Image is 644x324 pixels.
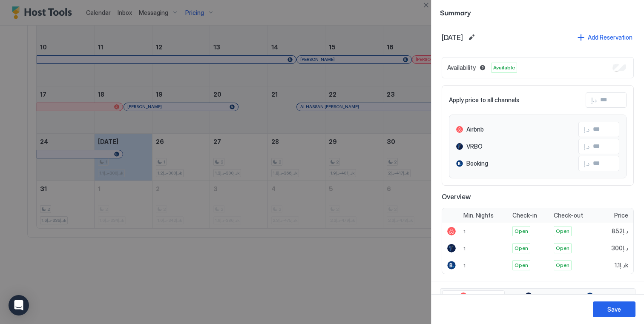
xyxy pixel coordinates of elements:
[463,245,466,252] span: 1
[440,288,635,304] div: tab-group
[466,143,483,150] span: VRBO
[593,301,635,317] button: Save
[515,244,528,252] span: Open
[556,261,569,269] span: Open
[612,227,628,235] span: د.إ852
[512,212,537,219] span: Check-in
[588,33,632,42] div: Add Reservation
[442,33,463,42] span: [DATE]
[442,290,505,302] button: Airbnb
[614,212,628,219] span: Price
[506,290,569,302] button: VRBO
[591,96,597,104] span: د.إ
[466,32,477,43] button: Edit date range
[466,126,484,133] span: Airbnb
[469,292,487,300] span: Airbnb
[556,244,569,252] span: Open
[440,7,635,17] span: Summary
[615,261,628,269] span: د.إ1.1k
[535,292,551,300] span: VRBO
[607,305,621,314] div: Save
[449,96,519,104] span: Apply price to all channels
[493,64,515,72] span: Available
[477,63,488,73] button: Blocked dates override all pricing rules and remain unavailable until manually unblocked
[463,228,466,235] span: 1
[515,227,528,235] span: Open
[571,290,633,302] button: Booking
[463,262,466,269] span: 1
[584,126,589,133] span: د.إ
[442,192,634,201] span: Overview
[576,32,634,43] button: Add Reservation
[515,261,528,269] span: Open
[611,244,628,252] span: د.إ300
[584,143,589,150] span: د.إ
[596,292,618,300] span: Booking
[447,64,476,72] span: Availability
[584,160,589,167] span: د.إ
[463,212,494,219] span: Min. Nights
[556,227,569,235] span: Open
[466,160,488,167] span: Booking
[9,295,29,315] div: Open Intercom Messenger
[554,212,583,219] span: Check-out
